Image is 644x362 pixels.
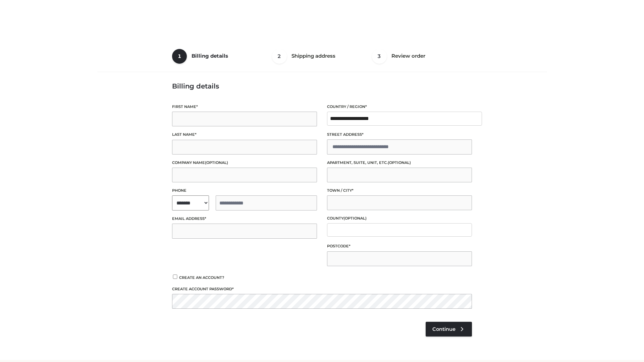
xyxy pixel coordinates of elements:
span: 1 [172,49,187,64]
span: (optional) [343,216,367,221]
span: Create an account? [179,275,224,280]
span: Review order [391,53,425,59]
span: Billing details [192,53,228,59]
h3: Billing details [172,82,472,90]
span: (optional) [388,160,411,165]
span: (optional) [205,160,228,165]
label: Town / City [327,187,472,194]
label: Last name [172,131,317,138]
a: Continue [426,322,472,337]
label: First name [172,104,317,110]
span: Shipping address [291,53,335,59]
label: Country / Region [327,104,472,110]
label: Postcode [327,243,472,249]
label: Email address [172,216,317,222]
label: Apartment, suite, unit, etc. [327,160,472,166]
label: Company name [172,160,317,166]
input: Create an account? [172,275,178,279]
label: County [327,215,472,222]
span: 2 [272,49,287,64]
label: Street address [327,131,472,138]
span: 3 [372,49,387,64]
label: Phone [172,187,317,194]
span: Continue [432,326,455,332]
label: Create account password [172,286,472,292]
